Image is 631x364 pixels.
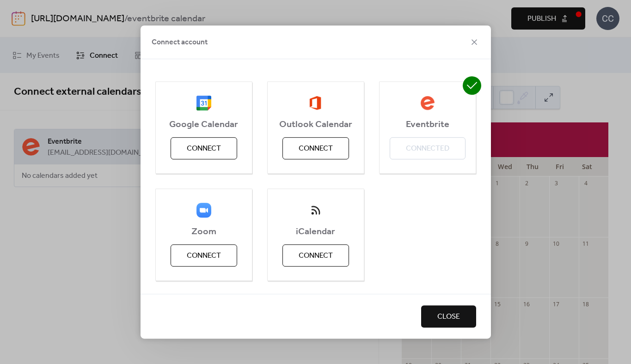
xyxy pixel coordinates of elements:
span: Close [437,311,460,322]
img: outlook [309,96,322,110]
span: Connect [187,143,221,154]
span: Zoom [156,226,252,237]
span: Connect [299,250,333,261]
img: ical [308,203,323,218]
button: Close [421,305,476,328]
span: Connect [299,143,333,154]
img: zoom [196,203,211,218]
span: Google Calendar [156,119,252,130]
img: eventbrite [420,96,435,110]
button: Connect [282,244,349,267]
span: Connect account [152,37,208,48]
span: Eventbrite [380,119,476,130]
button: Connect [171,244,237,267]
button: Connect [282,137,349,159]
span: iCalendar [268,226,364,237]
span: Outlook Calendar [268,119,364,130]
button: Connect [171,137,237,159]
img: google [196,96,211,110]
span: Connect [187,250,221,261]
